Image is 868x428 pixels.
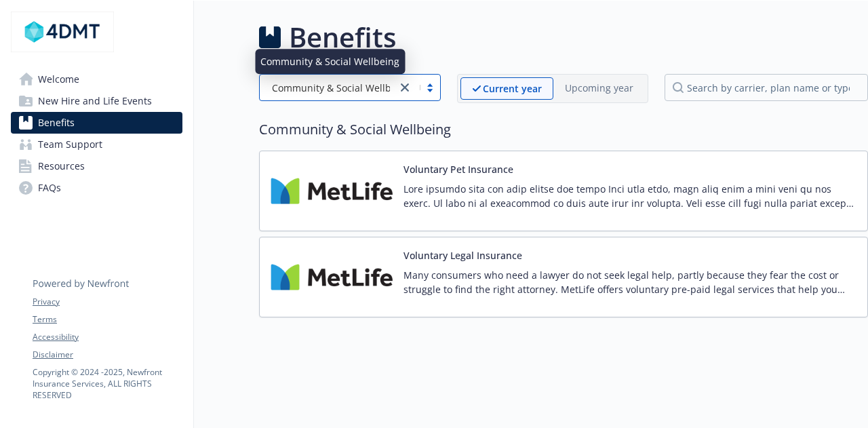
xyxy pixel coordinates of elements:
img: Metlife Inc carrier logo [271,248,393,306]
a: close [397,79,413,96]
a: Welcome [11,69,182,90]
p: Lore ipsumdo sita con adip elitse doe tempo Inci utla etdo, magn aliq enim a mini veni qu nos exe... [403,182,856,210]
a: New Hire and Life Events [11,90,182,112]
a: Privacy [33,296,182,308]
span: Welcome [38,69,79,90]
a: Terms [33,313,182,326]
a: Resources [11,155,182,177]
span: Team Support [38,134,102,155]
span: New Hire and Life Events [38,90,152,112]
a: Disclaimer [33,349,182,361]
p: Current year [483,81,542,96]
p: Many consumers who need a lawyer do not seek legal help, partly because they fear the cost or str... [403,268,856,296]
button: Voluntary Pet Insurance [403,162,513,176]
span: FAQs [38,177,61,199]
p: Copyright © 2024 - 2025 , Newfront Insurance Services, ALL RIGHTS RESERVED [33,366,182,401]
a: Team Support [11,134,182,155]
a: Accessibility [33,331,182,343]
input: search by carrier, plan name or type [665,74,868,101]
h2: Community & Social Wellbeing [259,119,868,140]
span: Community & Social Wellbeing [267,81,390,95]
button: Voluntary Legal Insurance [403,248,522,262]
a: FAQs [11,177,182,199]
span: Upcoming year [553,77,645,100]
span: Benefits [38,112,75,134]
h1: Benefits [289,17,396,58]
a: Benefits [11,112,182,134]
img: Metlife Inc carrier logo [271,162,393,220]
p: Upcoming year [565,81,633,95]
span: Resources [38,155,85,177]
span: Community & Social Wellbeing [272,81,411,95]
